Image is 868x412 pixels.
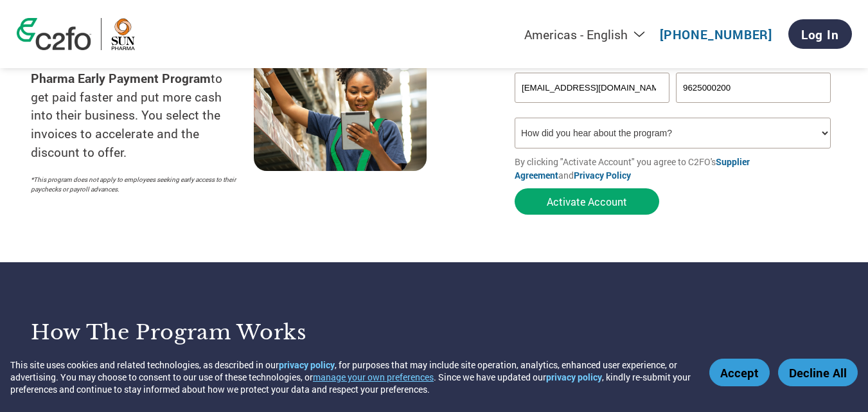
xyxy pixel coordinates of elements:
[709,359,770,386] button: Accept
[515,156,750,181] a: Supplier Agreement
[515,188,659,215] button: Activate Account
[546,371,602,383] a: privacy policy
[676,73,831,103] input: Phone*
[515,104,669,112] div: Inavlid Email Address
[778,359,858,386] button: Decline All
[515,155,837,182] p: By clicking "Activate Account" you agree to C2FO's and
[10,359,691,395] div: This site uses cookies and related technologies, as described in our , for purposes that may incl...
[279,359,335,371] a: privacy policy
[660,26,772,42] a: [PHONE_NUMBER]
[31,175,241,194] p: *This program does not apply to employees seeking early access to their paychecks or payroll adva...
[676,104,831,112] div: Inavlid Phone Number
[788,19,852,49] a: Log In
[515,73,669,103] input: Invalid Email format
[31,51,254,162] p: Suppliers choose C2FO and the to get paid faster and put more cash into their business. You selec...
[17,18,91,50] img: c2fo logo
[574,169,631,181] a: Privacy Policy
[31,51,228,86] strong: Sun Pharma Early Payment Program
[254,44,427,171] img: supply chain worker
[31,319,418,345] h3: How the program works
[313,371,434,383] button: manage your own preferences
[111,18,135,50] img: Sun Pharma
